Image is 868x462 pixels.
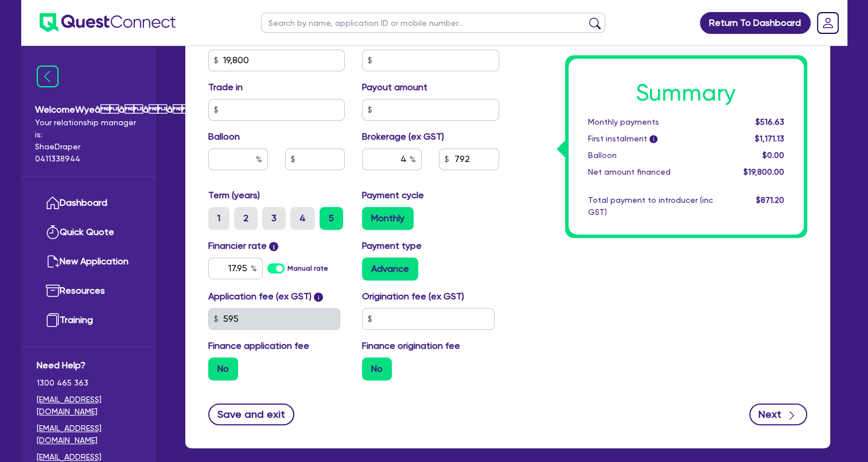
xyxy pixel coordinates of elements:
label: No [362,357,392,380]
img: icon-menu-close [37,66,59,87]
span: $1,171.13 [754,134,784,143]
a: [EMAIL_ADDRESS][DOMAIN_NAME] [37,422,141,446]
label: Financier rate [208,239,279,253]
a: [EMAIL_ADDRESS][DOMAIN_NAME] [37,394,141,418]
label: 5 [320,207,343,230]
a: Dashboard [37,188,141,218]
img: resources [46,284,60,298]
a: Resources [37,276,141,306]
span: i [649,136,657,144]
a: Dropdown toggle [813,8,843,38]
label: Balloon [208,130,240,144]
label: 3 [262,207,286,230]
a: Return To Dashboard [700,12,811,34]
label: Application fee (ex GST) [208,290,312,303]
a: Quick Quote [37,218,141,247]
label: Payment type [362,239,422,253]
div: Net amount financed [579,166,722,178]
div: Monthly payments [579,116,722,128]
label: Brokerage (ex GST) [362,130,444,144]
label: 4 [290,207,315,230]
span: i [269,242,278,251]
label: No [208,357,238,380]
span: i [314,292,323,302]
a: Training [37,306,141,335]
span: Your relationship manager is: Shae Draper 0411338944 [35,117,142,165]
img: quick-quote [46,225,60,239]
div: Balloon [579,149,722,161]
img: quest-connect-logo-blue [40,13,176,32]
label: Origination fee (ex GST) [362,290,464,303]
span: $0.00 [762,151,784,160]
div: First instalment [579,133,722,145]
h1: Summary [588,79,784,107]
label: 2 [234,207,258,230]
span: 1300 465 363 [37,377,141,389]
label: Finance origination fee [362,339,460,353]
button: Save and exit [208,403,295,425]
span: $871.20 [756,195,784,205]
label: 1 [208,207,229,230]
label: Advance [362,257,418,280]
label: Finance application fee [208,339,309,353]
label: Payment cycle [362,188,424,202]
label: Monthly [362,207,414,230]
span: Welcome Wyeââââ [35,103,142,117]
img: training [46,313,60,327]
label: Trade in [208,80,243,94]
label: Payout amount [362,80,427,94]
div: Total payment to introducer (inc GST) [579,194,722,218]
span: $19,800.00 [743,167,784,176]
button: Next [749,403,807,425]
label: Manual rate [287,263,328,274]
label: Term (years) [208,188,260,202]
span: $516.63 [755,117,784,126]
span: Need Help? [37,359,141,372]
a: New Application [37,247,141,276]
input: Search by name, application ID or mobile number... [261,13,605,33]
img: new-application [46,255,60,268]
